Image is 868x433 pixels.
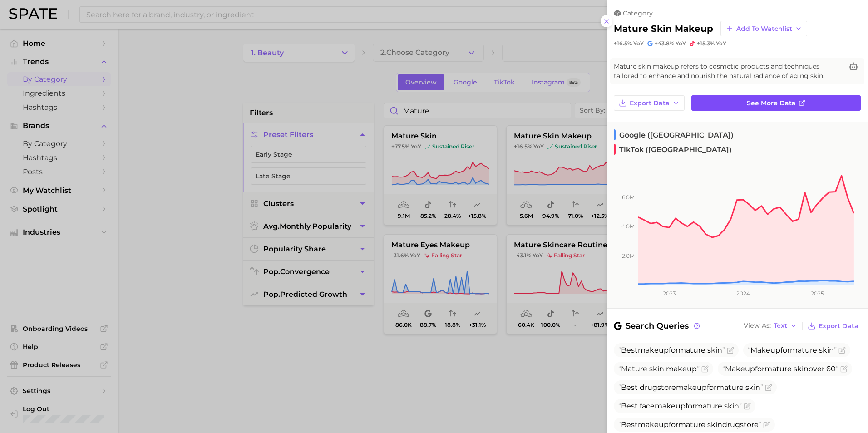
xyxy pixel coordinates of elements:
span: skin [707,346,722,354]
button: View AsText [741,320,799,332]
span: Best for [618,346,725,354]
span: YoY [633,40,644,47]
button: Flag as miscategorized or irrelevant [765,384,772,391]
span: TikTok ([GEOGRAPHIC_DATA]) [614,144,732,155]
span: Export Data [819,322,858,330]
h2: mature skin makeup [614,23,713,34]
button: Flag as miscategorized or irrelevant [727,347,734,354]
button: Export Data [614,95,685,111]
span: Makeup [750,346,780,354]
span: YoY [676,40,686,47]
span: See more data [747,99,796,107]
span: Mature [621,364,647,373]
span: skin [724,402,739,410]
tspan: 2024 [736,290,750,297]
span: makeup [655,402,686,410]
tspan: 2023 [663,290,676,297]
button: Flag as miscategorized or irrelevant [744,403,751,410]
span: makeup [666,364,697,373]
span: Makeup [725,364,755,373]
span: mature [678,346,705,354]
button: Export Data [805,320,861,332]
tspan: 2025 [811,290,824,297]
span: Search Queries [614,320,701,332]
span: mature [790,346,817,354]
span: skin [707,420,722,429]
button: Add to Watchlist [720,21,807,36]
span: skin [649,364,664,373]
span: makeup [638,346,669,354]
span: +43.8% [655,40,674,47]
button: Flag as miscategorized or irrelevant [838,347,846,354]
a: See more data [691,95,861,111]
span: Export Data [630,99,670,107]
span: skin [794,364,809,373]
span: Best drugstore for [618,383,763,392]
span: Best for drugstore [618,420,761,429]
span: for [748,346,837,354]
span: +16.5% [614,40,632,47]
span: Mature skin makeup refers to cosmetic products and techniques tailored to enhance and nourish the... [614,62,843,81]
span: for over 60 [722,364,838,373]
span: mature [716,383,744,392]
span: makeup [676,383,707,392]
span: Google ([GEOGRAPHIC_DATA]) [614,129,734,140]
button: Flag as miscategorized or irrelevant [840,365,848,373]
span: mature [678,420,705,429]
span: skin [745,383,760,392]
span: Text [774,323,787,328]
span: mature [764,364,792,373]
span: Best face for [618,402,742,410]
span: skin [819,346,834,354]
span: makeup [638,420,669,429]
span: category [623,9,653,17]
button: Flag as miscategorized or irrelevant [763,421,770,428]
span: View As [744,323,771,328]
span: mature [695,402,722,410]
button: Flag as miscategorized or irrelevant [701,365,709,373]
span: Add to Watchlist [736,25,792,33]
span: YoY [716,40,726,47]
span: +15.3% [697,40,715,47]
